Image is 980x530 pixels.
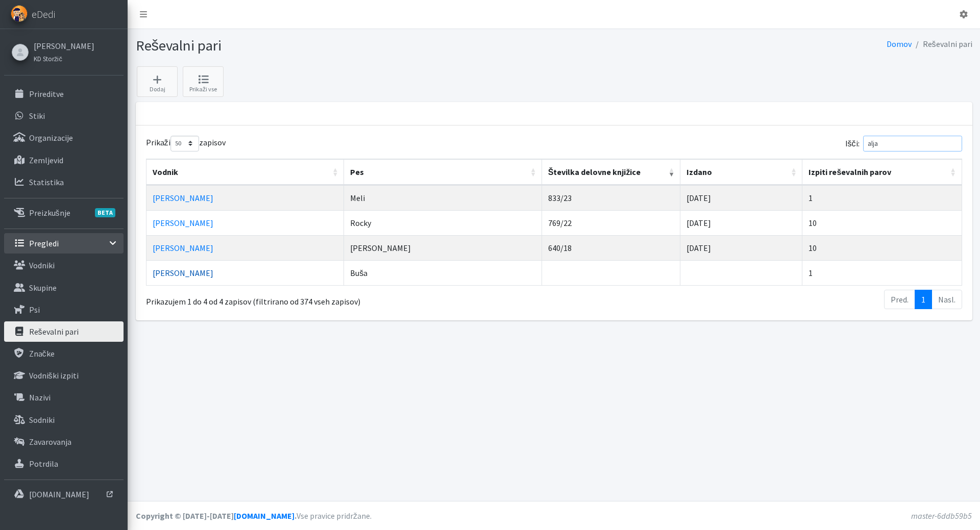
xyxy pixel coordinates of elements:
[887,39,912,49] a: Domov
[915,290,932,309] a: 1
[29,392,51,402] p: Nazivi
[4,387,124,408] a: Nazivi
[32,7,55,22] span: eDedi
[344,210,542,235] td: Rocky
[344,260,542,285] td: Buša
[4,84,124,104] a: Prireditve
[183,66,224,97] a: Prikaži vse
[542,235,680,260] td: 640/18
[4,150,124,170] a: Zemljevid
[29,133,73,143] p: Organizacije
[802,159,962,185] th: Izpiti reševalnih parov: vključite za naraščujoči sort
[344,235,542,260] td: [PERSON_NAME]
[542,210,680,235] td: 769/22
[29,305,40,315] p: Psi
[542,185,680,210] td: 833/23
[912,37,972,52] li: Reševalni pari
[344,185,542,210] td: Meli
[542,159,680,185] th: Številka delovne knjižice: vključite za naraščujoči sort
[34,55,62,63] small: KD Storžič
[153,193,213,203] a: [PERSON_NAME]
[4,432,124,452] a: Zavarovanja
[34,40,94,52] a: [PERSON_NAME]
[4,410,124,430] a: Sodniki
[29,415,55,425] p: Sodniki
[4,277,124,298] a: Skupine
[29,459,58,469] p: Potrdila
[29,238,59,248] p: Pregledi
[29,283,57,293] p: Skupine
[802,210,962,235] td: 10
[29,89,64,99] p: Prireditve
[29,177,64,187] p: Statistika
[4,343,124,364] a: Značke
[845,136,962,152] label: Išči:
[34,52,94,64] a: KD Storžič
[680,159,803,185] th: Izdano: vključite za naraščujoči sort
[4,484,124,504] a: [DOMAIN_NAME]
[153,218,213,228] a: [PERSON_NAME]
[146,159,345,185] th: Vodnik: vključite za naraščujoči sort
[153,243,213,253] a: [PERSON_NAME]
[802,185,962,210] td: 1
[4,365,124,386] a: Vodniški izpiti
[29,437,71,447] p: Zavarovanja
[29,111,45,121] p: Stiki
[802,260,962,285] td: 1
[153,268,213,278] a: [PERSON_NAME]
[29,370,79,381] p: Vodniški izpiti
[680,210,803,235] td: [DATE]
[4,203,124,223] a: PreizkušnjeBETA
[29,348,55,359] p: Značke
[863,136,962,152] input: Išči:
[136,511,297,521] strong: Copyright © [DATE]-[DATE] .
[136,37,550,55] h1: Reševalni pari
[29,208,70,218] p: Preizkušnje
[344,159,542,185] th: Pes: vključite za naraščujoči sort
[4,453,124,474] a: Potrdila
[234,511,295,521] a: [DOMAIN_NAME]
[4,172,124,192] a: Statistika
[170,136,199,152] select: Prikažizapisov
[802,235,962,260] td: 10
[911,511,972,521] em: master-6ddb59b5
[4,299,124,320] a: Psi
[146,136,226,152] label: Prikaži zapisov
[137,66,178,97] a: Dodaj
[4,321,124,342] a: Reševalni pari
[11,5,28,22] img: eDedi
[680,235,803,260] td: [DATE]
[4,128,124,148] a: Organizacije
[29,326,79,337] p: Reševalni pari
[4,233,124,254] a: Pregledi
[680,185,803,210] td: [DATE]
[146,289,482,308] div: Prikazujem 1 do 4 od 4 zapisov (filtrirano od 374 vseh zapisov)
[4,255,124,275] a: Vodniki
[29,489,89,499] p: [DOMAIN_NAME]
[29,260,55,270] p: Vodniki
[128,501,980,530] footer: Vse pravice pridržane.
[29,155,63,165] p: Zemljevid
[95,208,115,217] span: BETA
[4,106,124,126] a: Stiki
